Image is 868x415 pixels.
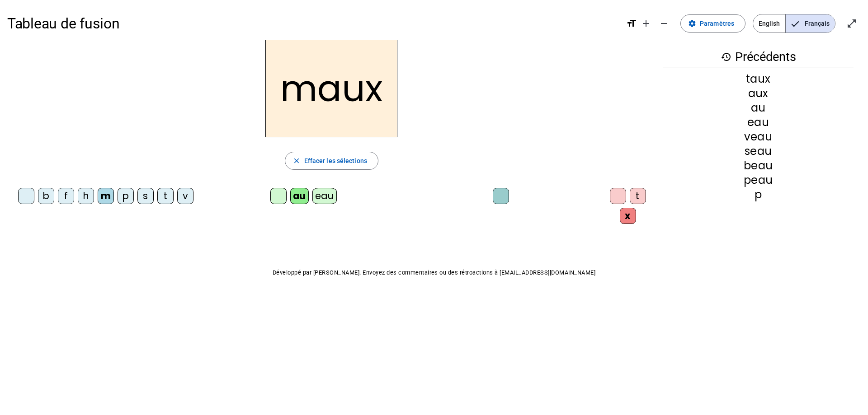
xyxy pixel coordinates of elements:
mat-icon: close [292,157,301,165]
div: eau [312,188,337,204]
button: Diminuer la taille de la police [655,14,673,33]
mat-icon: format_size [626,18,637,29]
mat-icon: history [721,51,731,62]
div: seau [663,146,854,157]
p: Développé par [PERSON_NAME]. Envoyez des commentaires ou des rétroactions à [EMAIL_ADDRESS][DOMAI... [7,267,861,278]
div: f [58,188,74,204]
h3: Précédents [663,47,854,67]
div: m [98,188,114,204]
div: peau [663,175,854,186]
h1: Tableau de fusion [7,9,619,38]
div: taux [663,74,854,84]
button: Entrer en plein écran [843,14,861,33]
div: aux [663,88,854,99]
span: Effacer les sélections [304,155,367,166]
div: p [663,189,854,200]
mat-icon: add [641,18,651,29]
button: Paramètres [680,14,745,33]
h2: maux [265,40,397,137]
span: Paramètres [700,18,734,29]
button: Effacer les sélections [285,152,378,170]
div: t [157,188,174,204]
span: Français [786,14,835,33]
div: s [137,188,154,204]
div: p [118,188,134,204]
span: English [753,14,785,33]
mat-icon: settings [688,19,696,28]
div: au [663,103,854,113]
div: au [290,188,309,204]
div: x [620,208,636,224]
mat-button-toggle-group: Language selection [753,14,835,33]
button: Augmenter la taille de la police [637,14,655,33]
div: h [78,188,94,204]
div: b [38,188,54,204]
div: beau [663,160,854,171]
div: v [177,188,193,204]
mat-icon: remove [659,18,670,29]
div: veau [663,131,854,142]
div: eau [663,117,854,128]
mat-icon: open_in_full [846,18,857,29]
div: t [630,188,646,204]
